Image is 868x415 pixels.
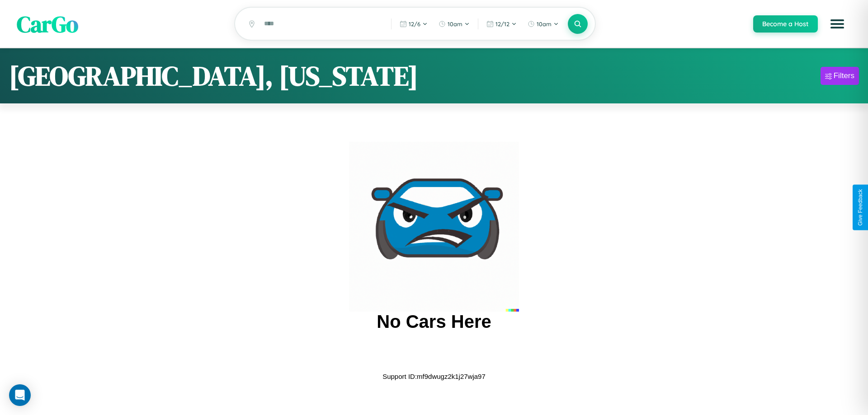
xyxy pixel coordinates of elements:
span: 12 / 12 [495,20,509,28]
button: Open menu [825,11,850,37]
button: Filters [821,67,859,85]
button: 12/12 [482,17,521,31]
span: 12 / 6 [409,20,420,28]
div: Give Feedback [857,189,863,226]
button: Become a Host [753,15,818,33]
h1: [GEOGRAPHIC_DATA], [US_STATE] [9,57,418,94]
h2: No Cars Here [377,312,491,332]
div: Filters [834,71,854,80]
button: 10am [434,17,474,31]
button: 12/6 [395,17,432,31]
img: car [349,142,519,312]
div: Open Intercom Messenger [9,384,31,406]
span: CarGo [17,8,78,39]
span: 10am [537,20,552,28]
p: Support ID: mf9dwugz2k1j27wja97 [382,370,486,382]
span: 10am [448,20,462,28]
button: 10am [523,17,563,31]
